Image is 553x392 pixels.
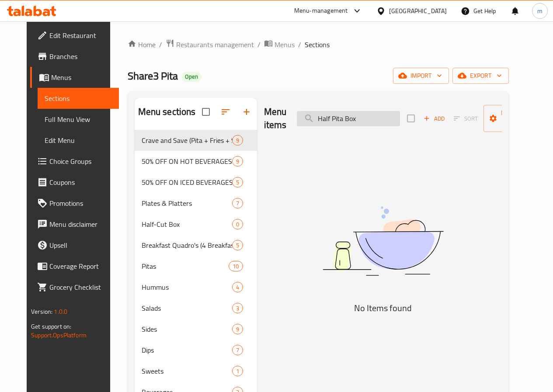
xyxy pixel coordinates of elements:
[142,156,232,167] span: 50% OFF ON HOT BEVERAGES
[128,39,156,50] a: Home
[142,177,232,187] span: 50% OFF ON ICED BEVERAGES
[294,6,348,16] div: Menu-management
[45,135,112,146] span: Edit Menu
[233,346,243,354] span: 7
[142,135,232,146] div: Crave and Save (Pita + Fries + Sauce)
[135,277,257,298] div: Hummus4
[142,261,229,271] span: Pitas
[142,366,232,376] span: Sweets
[490,108,535,129] span: Manage items
[452,68,509,84] button: export
[233,325,243,333] span: 9
[54,306,67,317] span: 1.0.0
[30,67,119,88] a: Menus
[49,240,112,250] span: Upsell
[135,361,257,382] div: Sweets1
[232,303,243,313] div: items
[275,39,295,50] span: Menus
[166,39,254,50] a: Restaurants management
[448,112,483,125] span: Select section first
[49,177,112,187] span: Coupons
[30,151,119,172] a: Choice Groups
[233,304,243,312] span: 3
[197,103,215,121] span: Select all sections
[232,345,243,355] div: items
[135,172,257,193] div: 50% OFF ON ICED BEVERAGES5
[264,39,295,50] a: Menus
[233,157,243,166] span: 9
[233,199,243,208] span: 7
[135,235,257,256] div: Breakfast Quadro's (4 Breakfast Pitas for the Price of 3)5
[31,306,52,317] span: Version:
[31,330,87,341] a: Support.OpsPlatform
[176,39,254,50] span: Restaurants management
[420,112,448,125] span: Add item
[135,319,257,340] div: Sides9
[232,366,243,376] div: items
[138,105,196,118] h2: Menu sections
[232,219,243,229] div: items
[128,66,178,86] span: Share3 Pita
[142,219,232,229] div: Half-Cut Box
[232,240,243,250] div: items
[142,198,232,208] span: Plates & Platters
[135,151,257,172] div: 50% OFF ON HOT BEVERAGES9
[233,367,243,375] span: 1
[233,283,243,291] span: 4
[142,303,232,313] span: Salads
[49,219,112,229] span: Menu disclaimer
[181,72,202,82] div: Open
[30,235,119,256] a: Upsell
[420,112,448,125] button: Add
[135,193,257,214] div: Plates & Platters7
[142,345,232,355] span: Dips
[49,282,112,292] span: Grocery Checklist
[232,156,243,167] div: items
[142,240,232,250] span: Breakfast Quadro's (4 Breakfast Pitas for the Price of 3)
[30,25,119,46] a: Edit Restaurant
[274,183,492,299] img: dish.svg
[229,262,242,271] span: 10
[422,114,446,124] span: Add
[128,39,509,50] nav: breadcrumb
[537,6,543,16] span: m
[159,39,162,50] li: /
[30,214,119,235] a: Menu disclaimer
[232,324,243,334] div: items
[49,198,112,208] span: Promotions
[305,39,330,50] span: Sections
[30,46,119,67] a: Branches
[297,111,400,126] input: search
[264,105,287,132] h2: Menu items
[229,261,243,271] div: items
[142,282,232,292] span: Hummus
[38,109,119,130] a: Full Menu View
[400,70,442,81] span: import
[233,178,243,187] span: 5
[30,256,119,277] a: Coverage Report
[30,277,119,298] a: Grocery Checklist
[49,261,112,271] span: Coverage Report
[232,177,243,187] div: items
[459,70,502,81] span: export
[274,301,492,315] h5: No Items found
[30,172,119,193] a: Coupons
[45,114,112,125] span: Full Menu View
[232,198,243,208] div: items
[31,321,71,332] span: Get support on:
[49,156,112,167] span: Choice Groups
[389,6,447,16] div: [GEOGRAPHIC_DATA]
[257,39,261,50] li: /
[393,68,449,84] button: import
[142,324,232,334] span: Sides
[181,73,202,80] span: Open
[483,105,542,132] button: Manage items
